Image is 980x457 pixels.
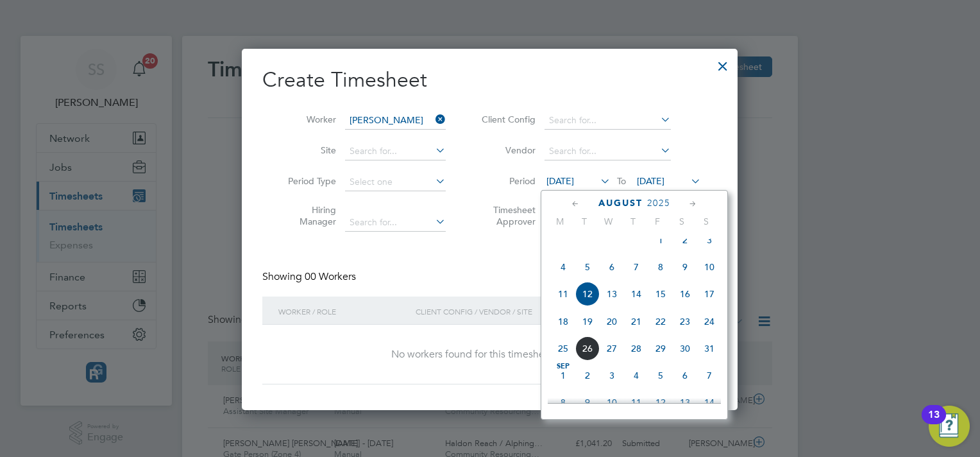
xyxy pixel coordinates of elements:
[345,214,446,232] input: Search for...
[262,67,717,94] h2: Create Timesheet
[412,297,618,326] div: Client Config / Vendor / Site
[621,216,645,227] span: T
[551,336,575,361] span: 25
[673,390,697,415] span: 13
[598,198,643,209] span: August
[548,216,572,227] span: M
[305,270,356,283] span: 00 Workers
[275,297,412,326] div: Worker / Role
[673,282,697,306] span: 16
[575,255,600,279] span: 5
[478,114,536,125] label: Client Config
[673,255,697,279] span: 9
[551,309,575,334] span: 18
[596,216,621,227] span: W
[572,216,596,227] span: T
[624,390,648,415] span: 11
[624,282,648,306] span: 14
[600,309,624,334] span: 20
[600,282,624,306] span: 13
[697,228,722,252] span: 3
[673,363,697,388] span: 6
[624,336,648,361] span: 28
[697,282,722,306] span: 17
[278,114,336,125] label: Worker
[262,270,359,284] div: Showing
[278,144,336,156] label: Site
[575,309,600,334] span: 19
[697,363,722,388] span: 7
[275,348,704,361] div: No workers found for this timesheet period.
[673,309,697,334] span: 23
[345,112,446,130] input: Search for...
[551,255,575,279] span: 4
[546,175,574,187] span: [DATE]
[648,282,673,306] span: 15
[600,363,624,388] span: 3
[647,198,670,209] span: 2025
[551,390,575,415] span: 8
[478,175,536,187] label: Period
[645,216,670,227] span: F
[278,175,336,187] label: Period Type
[600,336,624,361] span: 27
[648,255,673,279] span: 8
[648,390,673,415] span: 12
[551,363,575,370] span: Sep
[575,282,600,306] span: 12
[648,336,673,361] span: 29
[575,363,600,388] span: 2
[551,363,575,388] span: 1
[928,415,940,431] div: 13
[697,390,722,415] span: 14
[278,204,336,227] label: Hiring Manager
[545,142,671,160] input: Search for...
[478,144,536,156] label: Vendor
[637,175,664,187] span: [DATE]
[697,255,722,279] span: 10
[648,228,673,252] span: 1
[648,363,673,388] span: 5
[624,309,648,334] span: 21
[697,336,722,361] span: 31
[673,336,697,361] span: 30
[670,216,694,227] span: S
[697,309,722,334] span: 24
[673,228,697,252] span: 2
[929,406,970,447] button: Open Resource Center, 13 new notifications
[600,255,624,279] span: 6
[575,336,600,361] span: 26
[345,142,446,160] input: Search for...
[545,112,671,130] input: Search for...
[624,255,648,279] span: 7
[478,204,536,227] label: Timesheet Approver
[575,390,600,415] span: 9
[648,309,673,334] span: 22
[694,216,718,227] span: S
[551,282,575,306] span: 11
[600,390,624,415] span: 10
[345,173,446,191] input: Select one
[613,173,630,189] span: To
[624,363,648,388] span: 4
